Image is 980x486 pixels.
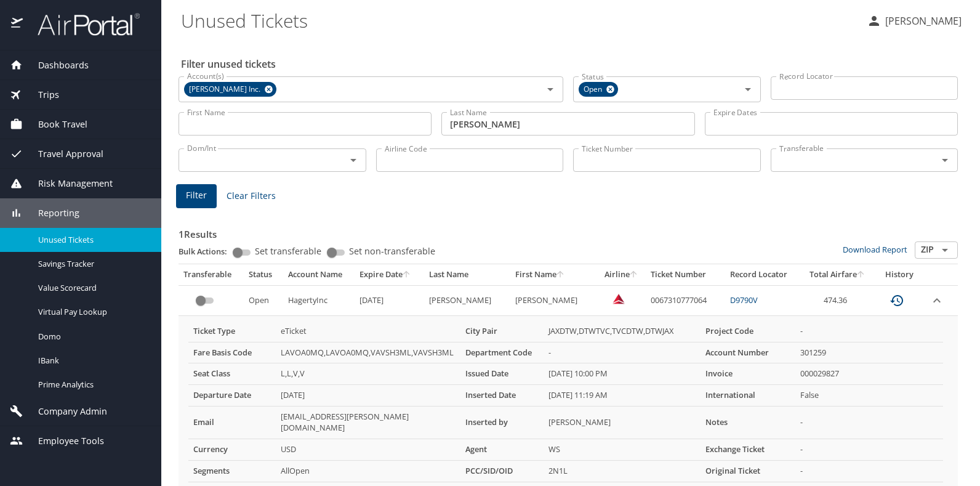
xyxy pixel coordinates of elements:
th: Inserted Date [460,385,544,407]
th: Department Code [460,342,544,363]
button: Clear Filters [222,185,281,208]
span: Employee Tools [23,434,104,448]
button: Open [345,152,362,169]
th: Currency [188,439,276,461]
td: eTicket [276,321,460,342]
td: AllOpen [276,460,460,482]
th: Record Locator [725,264,800,285]
td: - [795,321,943,342]
button: expand row [930,293,944,308]
th: International [701,385,795,407]
img: airportal-logo.png [24,12,140,36]
td: [PERSON_NAME] [544,407,701,439]
th: Exchange Ticket [701,439,795,461]
div: Open [579,82,618,97]
th: History [875,264,925,285]
th: Seat Class [188,363,276,385]
button: sort [630,271,638,279]
th: Project Code [701,321,795,342]
button: [PERSON_NAME] [862,10,966,32]
span: Reporting [23,206,79,220]
p: [PERSON_NAME] [882,14,962,28]
span: Clear Filters [227,188,276,204]
td: L,L,V,V [276,363,460,385]
span: Set non-transferable [349,247,435,256]
td: [DATE] [355,285,424,315]
button: sort [556,271,565,279]
button: Open [936,241,954,259]
span: Book Travel [23,118,87,131]
th: Fare Basis Code [188,342,276,363]
img: icon-airportal.png [11,12,24,36]
td: HagertyInc [283,285,355,315]
span: Trips [23,88,59,102]
th: Total Airfare [801,264,875,285]
p: Bulk Actions: [179,246,237,257]
th: Account Number [701,342,795,363]
h3: 1 Results [179,220,958,241]
span: Open [579,83,609,96]
button: Open [936,152,954,169]
span: Travel Approval [23,147,103,161]
span: Risk Management [23,177,113,190]
td: [PERSON_NAME] [424,285,510,315]
th: Invoice [701,363,795,385]
th: Last Name [424,264,510,285]
th: Inserted by [460,407,544,439]
td: Open [244,285,283,315]
td: 2N1L [544,460,701,482]
span: Set transferable [255,247,321,256]
span: Domo [38,331,147,342]
span: IBank [38,355,147,367]
td: LAVOA0MQ,LAVOA0MQ,VAVSH3ML,VAVSH3ML [276,342,460,363]
a: D9790V [730,294,758,306]
span: Unused Tickets [38,234,147,246]
th: Ticket Type [188,321,276,342]
a: Download Report [843,244,907,255]
span: Filter [186,188,207,203]
td: [DATE] [276,385,460,407]
button: Filter [176,184,217,208]
td: [PERSON_NAME] [510,285,596,315]
td: 301259 [795,342,943,363]
button: Open [542,81,559,98]
th: Email [188,407,276,439]
td: - [795,407,943,439]
th: Original Ticket [701,460,795,482]
table: more info about unused tickets [188,321,943,482]
span: Dashboards [23,59,89,72]
img: Delta Airlines [612,293,625,305]
td: USD [276,439,460,461]
h2: Filter unused tickets [181,54,960,74]
td: 0067310777064 [646,285,725,315]
button: sort [857,271,866,279]
th: Expire Date [355,264,424,285]
th: Account Name [283,264,355,285]
span: Prime Analytics [38,379,147,391]
th: City Pair [460,321,544,342]
td: [DATE] 10:00 PM [544,363,701,385]
h1: Unused Tickets [181,1,857,39]
th: Airline [597,264,646,285]
th: Departure Date [188,385,276,407]
button: sort [403,271,411,279]
th: First Name [510,264,596,285]
button: Open [739,81,757,98]
th: PCC/SID/OID [460,460,544,482]
td: [EMAIL_ADDRESS][PERSON_NAME][DOMAIN_NAME] [276,407,460,439]
td: 000029827 [795,363,943,385]
div: [PERSON_NAME] Inc. [184,82,276,97]
span: [PERSON_NAME] Inc. [184,83,268,96]
th: Segments [188,460,276,482]
span: Value Scorecard [38,282,147,294]
td: JAXDTW,DTWTVC,TVCDTW,DTWJAX [544,321,701,342]
th: Status [244,264,283,285]
td: [DATE] 11:19 AM [544,385,701,407]
td: 474.36 [801,285,875,315]
th: Agent [460,439,544,461]
th: Notes [701,407,795,439]
th: Ticket Number [646,264,725,285]
td: - [795,460,943,482]
td: - [544,342,701,363]
span: Virtual Pay Lookup [38,306,147,318]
